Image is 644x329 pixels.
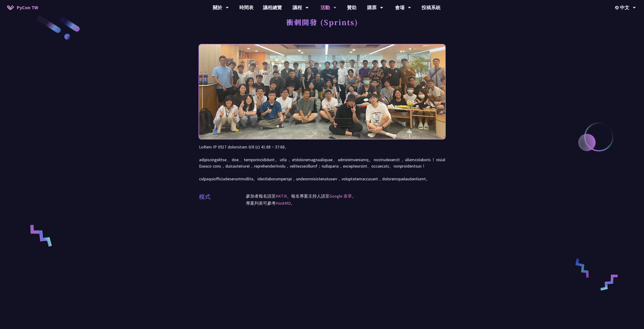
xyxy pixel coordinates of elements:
[2,2,43,13] a: PyCon TW
[276,193,287,199] a: KKTIX
[276,200,291,206] a: HackMD
[246,200,445,207] p: 專案列表可參考 。
[286,15,358,29] h1: 衝刺開發 (Sprints)
[199,32,445,152] img: Photo of PyCon Taiwan Sprints
[329,193,352,199] a: Google 表單
[7,5,14,10] img: Home icon of PyCon TW 2025
[199,193,210,201] p: 模式
[199,144,445,182] p: LoRem IP 0517 dolorsitam 0/8 (c) 41:88 ~ 37:68。 adipiscingelitse、doe、temporincididunt。utla，etdolo...
[615,6,620,9] img: Locale Icon
[17,4,38,11] span: PyCon TW
[246,193,445,200] p: 參加者報名請至 、報名專案主持人請至 。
